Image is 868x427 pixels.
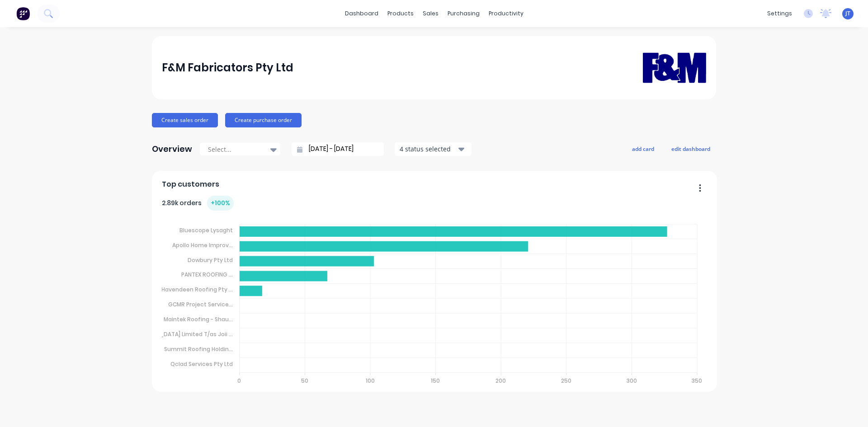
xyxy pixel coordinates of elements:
[179,226,233,234] tspan: Bluescope Lysaght
[561,377,572,385] tspan: 250
[181,271,233,278] tspan: PANTEX ROOFING ...
[168,300,233,308] tspan: GCMR Project Service...
[164,315,233,323] tspan: Maintek Roofing - Shau...
[692,377,703,385] tspan: 350
[172,241,233,249] tspan: Apollo Home Improv...
[763,7,797,20] div: settings
[643,39,706,96] img: F&M Fabricators Pty Ltd
[418,7,443,20] div: sales
[301,377,308,385] tspan: 50
[626,143,660,155] button: add card
[237,377,241,385] tspan: 0
[188,256,233,263] tspan: Dowbury Pty Ltd
[162,196,234,211] div: 2.89k orders
[383,7,418,20] div: products
[484,7,528,20] div: productivity
[16,7,30,20] img: Factory
[170,360,233,368] tspan: Qclad Services Pty Ltd
[395,142,472,156] button: 4 status selected
[665,143,716,155] button: edit dashboard
[400,144,457,154] div: 4 status selected
[161,286,233,293] tspan: Havendeen Roofing Pty ...
[225,113,302,127] button: Create purchase order
[845,9,850,18] span: JT
[164,345,233,353] tspan: Summit Roofing Holdin...
[118,330,233,338] tspan: [DEMOGRAPHIC_DATA] Limited T/as Joii ...
[496,377,506,385] tspan: 200
[162,179,219,190] span: Top customers
[162,59,293,77] div: F&M Fabricators Pty Ltd
[207,196,234,211] div: + 100 %
[431,377,440,385] tspan: 150
[443,7,484,20] div: purchasing
[340,7,383,20] a: dashboard
[627,377,637,385] tspan: 300
[366,377,375,385] tspan: 100
[152,113,218,127] button: Create sales order
[152,140,192,158] div: Overview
